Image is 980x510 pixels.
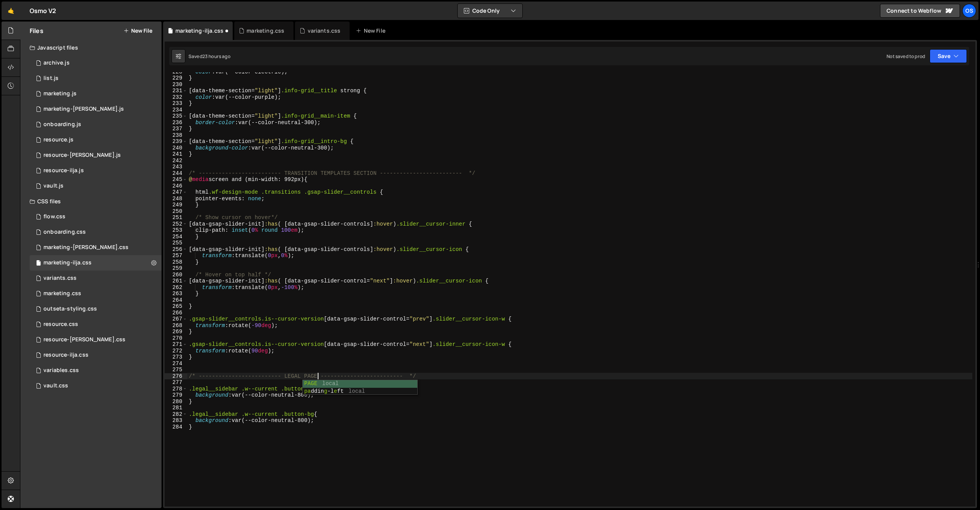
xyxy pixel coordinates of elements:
[30,132,162,148] div: 16596/46183.js
[165,329,187,335] div: 269
[165,348,187,354] div: 272
[165,214,187,221] div: 251
[247,27,284,35] div: marketing.css
[30,86,162,101] div: 16596/45422.js
[165,88,187,94] div: 231
[30,347,162,363] div: 16596/46198.css
[165,202,187,208] div: 249
[308,27,341,35] div: variants.css
[30,178,162,194] div: 16596/45133.js
[30,163,162,178] div: 16596/46195.js
[43,336,125,343] div: resource-[PERSON_NAME].css
[458,4,522,18] button: Code Only
[123,28,152,34] button: New File
[887,53,925,60] div: Not saved to prod
[30,301,162,317] div: 16596/45156.css
[165,259,187,266] div: 258
[165,284,187,291] div: 262
[175,27,223,35] div: marketing-ilja.css
[165,392,187,399] div: 279
[356,27,388,35] div: New File
[43,229,86,236] div: onboarding.css
[165,246,187,253] div: 256
[43,321,78,328] div: resource.css
[43,259,92,266] div: marketing-ilja.css
[30,209,162,224] div: 16596/47552.css
[30,240,162,255] div: 16596/46284.css
[30,271,162,286] div: 16596/45511.css
[165,170,187,177] div: 244
[165,297,187,304] div: 264
[930,49,967,63] button: Save
[165,183,187,189] div: 246
[43,121,81,128] div: onboarding.js
[30,378,162,394] div: 16596/45153.css
[43,90,77,97] div: marketing.js
[30,286,162,301] div: 16596/45446.css
[165,151,187,158] div: 241
[165,240,187,246] div: 255
[165,100,187,107] div: 233
[30,27,43,35] h2: Files
[30,332,162,347] div: 16596/46196.css
[165,113,187,120] div: 235
[165,291,187,297] div: 263
[2,2,20,20] a: 🤙
[165,399,187,405] div: 280
[165,138,187,145] div: 239
[43,60,70,66] div: archive.js
[165,145,187,151] div: 240
[20,40,162,55] div: Javascript files
[30,6,56,15] div: Osmo V2
[165,335,187,342] div: 270
[165,164,187,170] div: 243
[165,373,187,380] div: 276
[43,367,79,374] div: variables.css
[20,194,162,209] div: CSS files
[30,117,162,132] div: 16596/48092.js
[165,234,187,240] div: 254
[30,101,162,117] div: 16596/45424.js
[165,367,187,373] div: 275
[43,382,68,389] div: vault.css
[165,120,187,126] div: 236
[165,189,187,196] div: 247
[165,341,187,348] div: 271
[880,4,960,18] a: Connect to Webflow
[165,176,187,183] div: 245
[165,316,187,322] div: 267
[43,352,88,359] div: resource-ilja.css
[43,106,124,113] div: marketing-[PERSON_NAME].js
[165,208,187,215] div: 250
[165,424,187,430] div: 284
[165,354,187,360] div: 273
[962,4,976,18] a: Os
[43,213,65,220] div: flow.css
[165,158,187,164] div: 242
[165,411,187,418] div: 282
[165,265,187,272] div: 259
[165,94,187,101] div: 232
[43,183,63,189] div: vault.js
[165,227,187,234] div: 253
[165,221,187,228] div: 252
[165,196,187,202] div: 248
[43,290,81,297] div: marketing.css
[30,363,162,378] div: 16596/45154.css
[43,244,128,251] div: marketing-[PERSON_NAME].css
[165,405,187,411] div: 281
[165,132,187,139] div: 238
[30,224,162,240] div: 16596/48093.css
[165,360,187,367] div: 274
[165,303,187,310] div: 265
[43,75,58,82] div: list.js
[30,317,162,332] div: 16596/46199.css
[30,148,162,163] div: 16596/46194.js
[188,53,230,60] div: Saved
[30,55,162,71] div: 16596/46210.js
[165,310,187,316] div: 266
[165,81,187,88] div: 230
[202,53,230,60] div: 23 hours ago
[165,107,187,113] div: 234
